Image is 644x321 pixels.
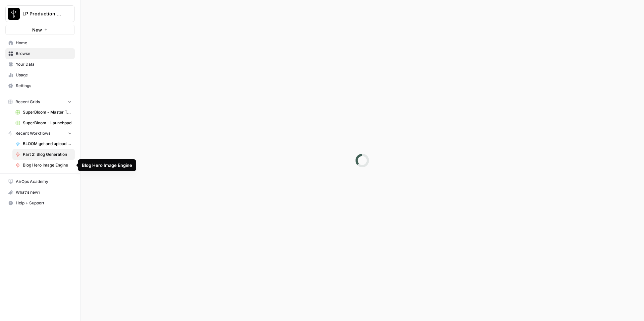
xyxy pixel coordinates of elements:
[16,61,72,67] span: Your Data
[32,26,42,33] span: New
[15,99,40,105] span: Recent Grids
[5,48,75,59] a: Browse
[16,83,72,89] span: Settings
[12,138,75,149] a: BLOOM get and upload media
[5,70,75,80] a: Usage
[5,198,75,208] button: Help + Support
[22,10,63,17] span: LP Production Workloads
[16,72,72,78] span: Usage
[12,160,75,171] a: Blog Hero Image Engine
[16,179,72,185] span: AirOps Academy
[5,5,75,22] button: Workspace: LP Production Workloads
[5,59,75,70] a: Your Data
[16,200,72,206] span: Help + Support
[23,109,72,115] span: SuperBloom - Master Topic List
[12,107,75,118] a: SuperBloom - Master Topic List
[23,162,72,168] span: Blog Hero Image Engine
[6,187,74,197] div: What's new?
[5,97,75,107] button: Recent Grids
[5,128,75,138] button: Recent Workflows
[23,151,72,157] span: Part 2: Blog Generation
[12,149,75,160] a: Part 2: Blog Generation
[16,40,72,46] span: Home
[5,176,75,187] a: AirOps Academy
[23,120,72,126] span: SuperBloom - Launchpad
[8,8,20,20] img: LP Production Workloads Logo
[5,25,75,35] button: New
[16,51,72,57] span: Browse
[15,130,50,136] span: Recent Workflows
[5,187,75,198] button: What's new?
[5,38,75,48] a: Home
[12,118,75,128] a: SuperBloom - Launchpad
[23,141,72,147] span: BLOOM get and upload media
[5,80,75,91] a: Settings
